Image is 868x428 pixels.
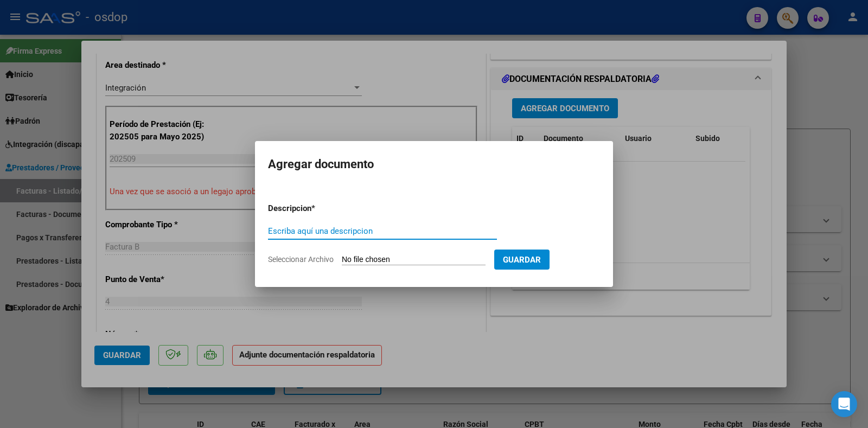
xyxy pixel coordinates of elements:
[268,154,600,175] h2: Agregar documento
[494,250,550,270] button: Guardar
[503,255,541,265] span: Guardar
[268,202,368,215] p: Descripcion
[831,391,857,417] div: Open Intercom Messenger
[268,255,334,264] span: Seleccionar Archivo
